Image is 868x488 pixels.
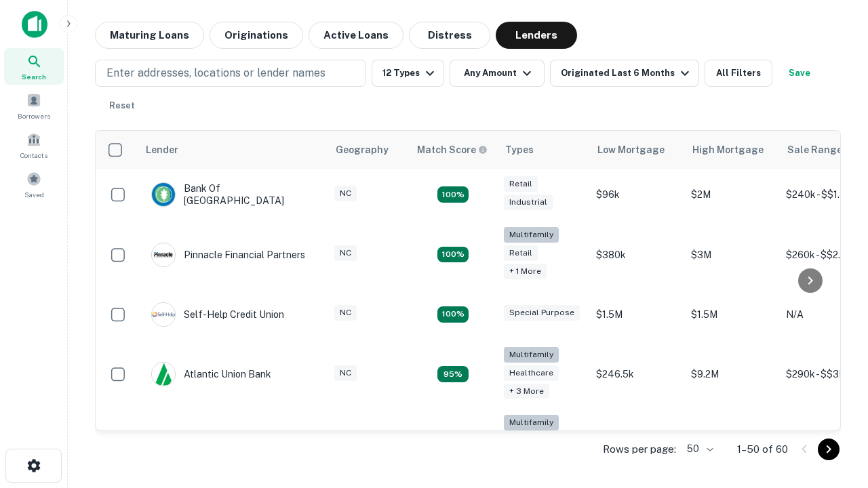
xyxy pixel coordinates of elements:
div: NC [334,186,357,201]
button: Reset [100,92,144,119]
div: The Fidelity Bank [151,430,261,455]
button: 12 Types [372,60,444,87]
img: picture [152,183,175,206]
div: Matching Properties: 17, hasApolloMatch: undefined [437,247,469,263]
th: High Mortgage [684,131,779,169]
span: Saved [24,189,44,200]
img: picture [152,303,175,326]
div: Retail [504,245,538,261]
iframe: Chat Widget [800,336,868,401]
p: 1–50 of 60 [737,441,788,457]
div: + 1 more [504,264,547,279]
th: Types [497,131,589,169]
button: Maturing Loans [95,22,204,49]
div: Multifamily [504,227,559,243]
th: Capitalize uses an advanced AI algorithm to match your search with the best lender. The match sco... [409,131,497,169]
a: Search [4,48,64,85]
p: Rows per page: [603,441,676,457]
span: Contacts [20,150,47,161]
th: Low Mortgage [589,131,684,169]
h6: Match Score [417,142,485,157]
td: $3M [684,220,779,289]
div: Atlantic Union Bank [151,362,271,386]
td: $1.5M [589,289,684,340]
div: Capitalize uses an advanced AI algorithm to match your search with the best lender. The match sco... [417,142,488,157]
button: Originations [210,22,303,49]
div: + 3 more [504,384,549,399]
div: Industrial [504,195,553,210]
div: Pinnacle Financial Partners [151,243,305,267]
img: picture [152,243,175,266]
a: Borrowers [4,87,64,124]
span: Search [22,71,46,82]
button: Originated Last 6 Months [550,60,699,87]
button: All Filters [705,60,772,87]
button: Distress [409,22,490,49]
button: Active Loans [309,22,403,49]
div: Healthcare [504,365,559,381]
img: capitalize-icon.png [22,11,47,38]
p: Enter addresses, locations or lender names [106,65,325,81]
div: Multifamily [504,415,559,430]
div: NC [334,245,357,261]
td: $2M [684,169,779,220]
td: $246k [589,408,684,476]
div: NC [334,305,357,321]
div: Low Mortgage [597,142,665,158]
button: Save your search to get updates of matches that match your search criteria. [778,60,821,87]
button: Go to next page [818,439,840,460]
td: $3.2M [684,408,779,476]
span: Borrowers [18,110,50,121]
div: Sale Range [787,142,842,158]
td: $246.5k [589,340,684,409]
div: Retail [504,176,538,192]
div: Lender [146,142,178,158]
div: Matching Properties: 11, hasApolloMatch: undefined [437,306,469,323]
button: Any Amount [450,60,545,87]
a: Saved [4,166,64,203]
td: $380k [589,220,684,289]
img: picture [152,363,175,386]
div: Originated Last 6 Months [561,65,693,81]
div: Types [505,142,534,158]
button: Enter addresses, locations or lender names [95,60,366,87]
div: 50 [682,439,715,459]
div: Matching Properties: 9, hasApolloMatch: undefined [437,366,469,382]
td: $96k [589,169,684,220]
div: Special Purpose [504,305,580,321]
td: $1.5M [684,289,779,340]
div: Multifamily [504,347,559,363]
th: Geography [328,131,409,169]
div: Bank Of [GEOGRAPHIC_DATA] [151,182,314,207]
div: High Mortgage [692,142,764,158]
div: NC [334,365,357,381]
td: $9.2M [684,340,779,409]
div: Geography [336,142,389,158]
div: Matching Properties: 15, hasApolloMatch: undefined [437,186,469,203]
a: Contacts [4,127,64,163]
button: Lenders [496,22,577,49]
th: Lender [138,131,328,169]
div: Self-help Credit Union [151,302,284,327]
